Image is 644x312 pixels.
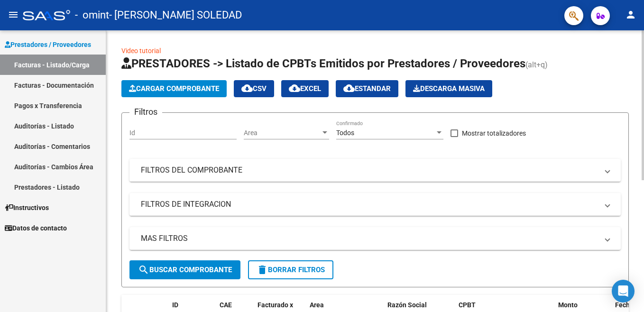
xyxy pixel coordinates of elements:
[336,80,398,97] button: Estandar
[343,84,391,93] span: Estandar
[625,9,636,20] mat-icon: person
[387,301,427,309] span: Razón Social
[241,83,253,94] mat-icon: cloud_download
[5,202,49,213] span: Instructivos
[8,9,19,20] mat-icon: menu
[172,301,178,309] span: ID
[289,84,321,93] span: EXCEL
[129,193,621,216] mat-expansion-panel-header: FILTROS DE INTEGRACION
[129,84,219,93] span: Cargar Comprobante
[459,301,476,309] span: CPBT
[138,266,232,274] span: Buscar Comprobante
[75,5,109,26] span: - omint
[121,80,227,97] button: Cargar Comprobante
[343,83,355,94] mat-icon: cloud_download
[141,199,598,210] mat-panel-title: FILTROS DE INTEGRACION
[310,301,324,309] span: Area
[121,57,525,70] span: PRESTADORES -> Listado de CPBTs Emitidos por Prestadores / Proveedores
[462,128,526,139] span: Mostrar totalizadores
[129,260,240,279] button: Buscar Comprobante
[129,159,621,182] mat-expansion-panel-header: FILTROS DEL COMPROBANTE
[558,301,578,309] span: Monto
[141,165,598,175] mat-panel-title: FILTROS DEL COMPROBANTE
[248,260,333,279] button: Borrar Filtros
[405,80,492,97] app-download-masive: Descarga masiva de comprobantes (adjuntos)
[336,129,354,137] span: Todos
[220,301,232,309] span: CAE
[121,47,161,55] a: Video tutorial
[234,80,274,97] button: CSV
[257,266,325,274] span: Borrar Filtros
[241,84,267,93] span: CSV
[138,264,149,275] mat-icon: search
[612,280,635,303] div: Open Intercom Messenger
[281,80,329,97] button: EXCEL
[129,227,621,250] mat-expansion-panel-header: MAS FILTROS
[405,80,492,97] button: Descarga Masiva
[244,129,321,137] span: Area
[109,5,242,26] span: - [PERSON_NAME] SOLEDAD
[129,105,162,119] h3: Filtros
[257,264,268,275] mat-icon: delete
[5,39,91,50] span: Prestadores / Proveedores
[141,233,598,244] mat-panel-title: MAS FILTROS
[5,223,67,233] span: Datos de contacto
[525,60,548,69] span: (alt+q)
[289,83,300,94] mat-icon: cloud_download
[413,84,485,93] span: Descarga Masiva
